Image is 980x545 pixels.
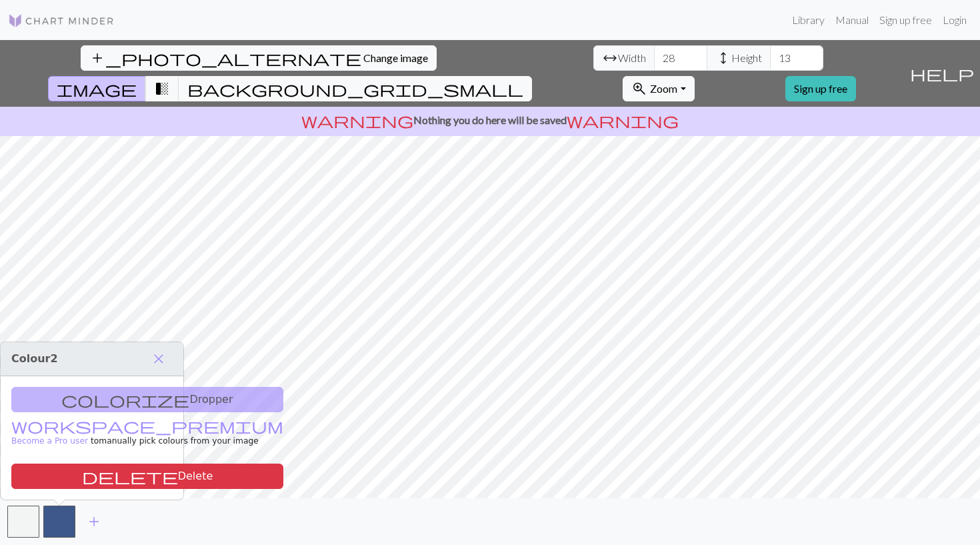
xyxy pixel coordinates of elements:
span: transition_fade [154,79,170,98]
a: Sign up free [874,7,937,33]
span: Zoom [650,82,677,95]
span: Colour 2 [11,352,58,365]
button: Change image [81,45,437,71]
span: close [151,350,167,368]
span: warning [567,111,679,129]
span: zoom_in [631,79,647,98]
button: Help [904,40,980,107]
button: Delete color [11,464,283,489]
span: help [910,64,974,83]
button: Add color [77,509,111,534]
button: Zoom [623,76,694,101]
small: to manually pick colours from your image [11,422,283,446]
span: warning [301,111,413,129]
span: add [86,512,102,531]
span: height [715,49,731,67]
img: Logo [8,13,115,29]
a: Manual [830,7,874,33]
span: add_photo_alternate [89,49,361,67]
a: Become a Pro user [11,422,283,446]
a: Sign up free [785,76,856,101]
span: workspace_premium [11,416,283,435]
p: Nothing you do here will be saved [5,112,975,128]
span: image [57,79,137,98]
button: Close [145,348,173,370]
a: Login [937,7,972,33]
span: Change image [363,51,428,64]
span: Width [618,50,646,66]
a: Library [787,7,830,33]
span: background_grid_small [187,79,523,98]
span: arrow_range [602,49,618,67]
span: Height [731,50,762,66]
span: delete [82,467,178,486]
